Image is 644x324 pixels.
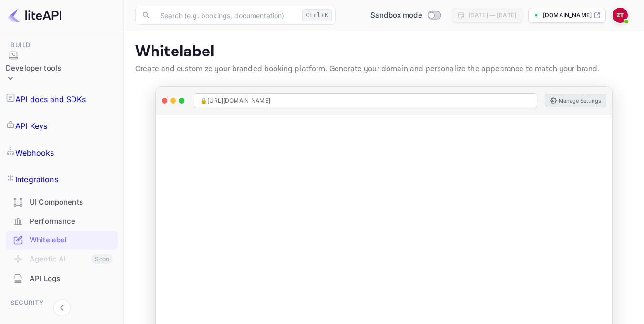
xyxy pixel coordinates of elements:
p: API docs and SDKs [15,94,86,105]
a: Whitelabel [6,231,118,249]
input: Search (e.g. bookings, documentation) [154,6,298,25]
div: [DATE] — [DATE] [469,11,516,20]
div: Performance [6,212,118,231]
p: Integrations [15,174,58,185]
a: Performance [6,212,118,230]
button: Manage Settings [545,94,606,107]
span: Sandbox mode [370,10,422,21]
span: Security [6,298,118,308]
span: Build [6,40,118,51]
p: Create and customize your branded booking platform. Generate your domain and personalize the appe... [135,63,633,75]
div: UI Components [30,197,113,208]
button: Collapse navigation [53,299,71,316]
div: Whitelabel [30,235,113,246]
div: Switch to Production mode [367,10,444,21]
p: Whitelabel [135,42,633,62]
img: Zafer Tepe [613,8,628,23]
a: API docs and SDKs [6,86,118,113]
p: [DOMAIN_NAME] [543,11,592,20]
a: Webhooks [6,139,118,166]
div: UI Components [6,193,118,212]
div: Fraud management [30,312,113,323]
a: Integrations [6,166,118,193]
span: 🔒 [URL][DOMAIN_NAME] [200,96,270,105]
a: API Logs [6,270,118,287]
a: UI Components [6,193,118,211]
img: LiteAPI logo [8,8,61,23]
div: Developer tools [6,51,61,86]
div: Ctrl+K [302,9,332,21]
div: API Logs [30,273,113,284]
a: API Keys [6,113,118,139]
div: Developer tools [6,63,61,74]
div: Whitelabel [6,231,118,250]
p: API Keys [15,120,47,132]
div: Performance [30,216,113,227]
p: Webhooks [15,147,54,158]
div: API Logs [6,270,118,288]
